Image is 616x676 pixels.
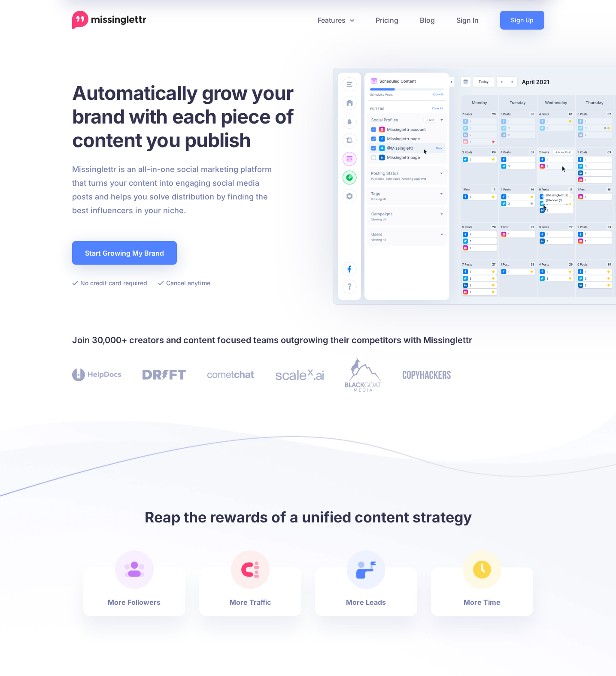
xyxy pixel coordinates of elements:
b: More Leads [346,597,386,607]
h1: Automatically grow your brand with each piece of content you publish [72,81,315,152]
a: Features [307,11,365,30]
a: Home [72,11,146,30]
li: Cancel anytime [158,278,210,288]
h2: Reap the rewards of a unified content strategy [72,507,544,527]
a: Blog [409,11,446,30]
a: Sign Up [500,11,544,30]
p: Missinglettr is an all-in-one social marketing platform that turns your content into engaging soc... [72,163,272,217]
a: Pricing [365,11,409,30]
h4: Join 30,000+ creators and content focused teams outgrowing their competitors with Missinglettr [72,333,544,347]
b: More Followers [108,597,161,607]
a: Sign In [446,11,489,30]
b: More Traffic [230,597,271,607]
li: No credit card required [72,278,147,288]
a: Start Growing My Brand [72,241,177,265]
b: More Time [464,597,501,607]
